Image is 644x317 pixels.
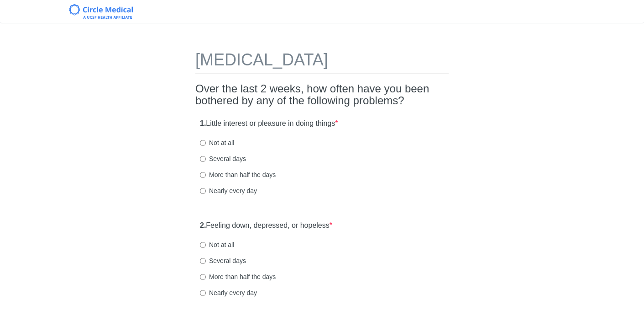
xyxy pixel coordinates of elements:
label: More than half the days [200,170,276,179]
label: Nearly every day [200,186,257,195]
strong: 1. [200,119,206,127]
label: Not at all [200,138,234,147]
label: Several days [200,256,246,265]
label: Nearly every day [200,288,257,297]
h2: Over the last 2 weeks, how often have you been bothered by any of the following problems? [195,83,449,107]
label: Feeling down, depressed, or hopeless [200,220,332,231]
label: Several days [200,154,246,163]
input: Several days [200,258,206,264]
label: More than half the days [200,272,276,281]
input: Nearly every day [200,188,206,194]
input: Several days [200,156,206,162]
input: Not at all [200,140,206,146]
h1: [MEDICAL_DATA] [195,51,449,74]
input: More than half the days [200,274,206,280]
label: Not at all [200,240,234,249]
label: Little interest or pleasure in doing things [200,118,338,129]
img: Circle Medical Logo [69,4,133,19]
input: Nearly every day [200,290,206,296]
input: Not at all [200,242,206,248]
strong: 2. [200,221,206,229]
input: More than half the days [200,172,206,178]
